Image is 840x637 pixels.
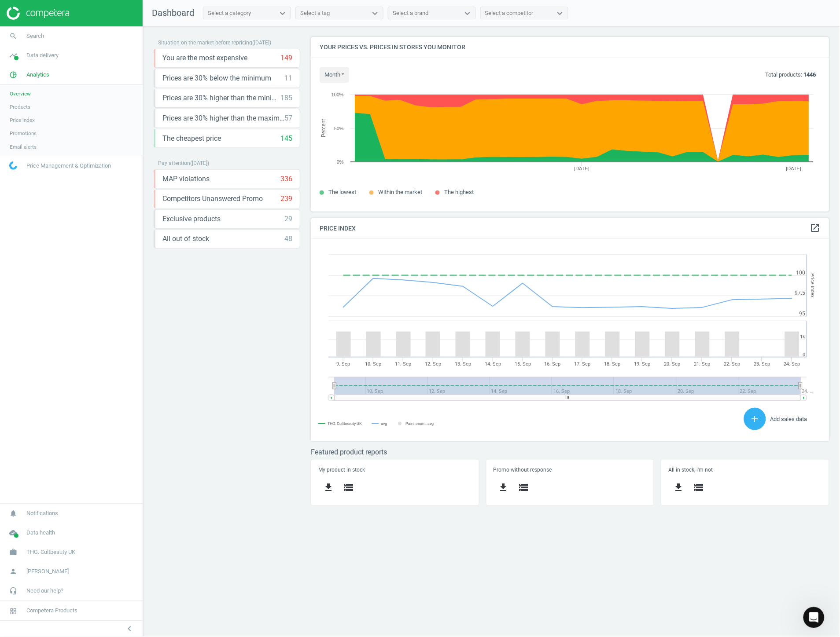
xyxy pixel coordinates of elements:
tspan: 15. Sep [515,361,531,367]
text: 1k [800,334,806,340]
a: open_in_new [810,223,821,234]
h3: Featured product reports [311,448,829,456]
div: Select a competitor [485,9,534,17]
span: Price index [10,117,35,124]
span: Prices are 30% higher than the maximal [162,113,285,123]
tspan: 10. Sep [365,361,381,367]
span: ( [DATE] ) [190,160,209,166]
span: Price Management & Optimization [26,162,111,170]
i: work [5,544,22,561]
tspan: 22. Sep [724,361,741,367]
div: 185 [281,93,293,103]
text: 0 [803,352,806,358]
tspan: Price Index [810,274,816,298]
span: Data delivery [26,51,59,59]
tspan: Pairs count: avg [405,421,434,426]
text: 50% [334,126,344,131]
tspan: Percent [321,119,327,137]
i: storage [343,483,354,493]
span: Analytics [26,71,49,79]
text: 97.5 [795,290,806,296]
span: The lowest [328,189,356,195]
button: storage [339,478,359,498]
div: 29 [285,214,293,224]
text: 100% [332,92,344,97]
button: chevron_left [118,623,140,635]
button: storage [689,478,709,498]
span: Prices are 30% below the minimum [162,73,271,83]
i: headset_mic [5,583,22,600]
iframe: Intercom live chat [803,607,825,628]
tspan: [DATE] [786,166,802,171]
i: open_in_new [810,223,821,233]
i: add [750,414,760,424]
i: chevron_left [124,624,135,634]
span: The highest [444,189,474,195]
i: get_app [498,483,509,493]
i: cloud_done [5,525,22,542]
h4: Your prices vs. prices in stores you monitor [311,37,829,58]
span: Competera Products [26,607,77,615]
span: The cheapest price [162,134,221,143]
div: 149 [281,53,293,63]
span: All out of stock [162,234,209,244]
div: 48 [285,234,293,244]
h5: Promo without response [494,467,647,473]
tspan: 17. Sep [575,361,591,367]
tspan: 23. Sep [754,361,770,367]
button: get_app [669,478,689,498]
i: timeline [5,47,22,64]
span: ( [DATE] ) [252,40,271,46]
i: storage [694,483,704,493]
button: storage [514,478,534,498]
button: add [744,408,766,430]
button: get_app [494,478,514,498]
div: 239 [281,194,293,204]
span: MAP violations [162,174,210,184]
div: 11 [285,73,293,83]
span: Need our help? [26,587,63,595]
img: wGWNvw8QSZomAAAAABJRU5ErkJggg== [9,161,17,170]
span: Situation on the market before repricing [158,40,252,46]
h5: My product in stock [318,467,472,473]
tspan: 9. Sep [336,361,350,367]
span: You are the most expensive [162,53,247,63]
tspan: [DATE] [575,166,590,171]
span: [PERSON_NAME] [26,568,69,576]
tspan: 13. Sep [455,361,471,367]
span: Email alerts [10,143,37,150]
tspan: 11. Sep [395,361,411,367]
span: Search [26,32,44,40]
img: ajHJNr6hYgQAAAAASUVORK5CYII= [7,7,69,20]
tspan: 12. Sep [425,361,441,367]
i: get_app [674,483,684,493]
span: Add sales data [770,416,807,422]
span: Competitors Unanswered Promo [162,194,263,204]
h5: All in stock, i'm not [669,467,822,473]
tspan: 21. Sep [694,361,711,367]
span: Promotions [10,130,37,137]
tspan: 14. Sep [485,361,501,367]
tspan: avg [381,421,387,426]
i: person [5,564,22,580]
span: Dashboard [152,7,194,18]
text: 95 [799,311,806,317]
i: get_app [323,483,334,493]
button: month [320,67,349,83]
i: search [5,28,22,44]
i: pie_chart_outlined [5,66,22,83]
button: get_app [318,478,339,498]
div: 57 [285,113,293,123]
tspan: 24. Sep [784,361,800,367]
span: Products [10,103,30,110]
p: Total products: [766,71,816,79]
span: THG. Cultbeauty UK [26,549,75,556]
b: 1446 [804,71,816,78]
div: 145 [281,134,293,143]
span: Exclusive products [162,214,221,224]
span: Within the market [378,189,422,195]
span: Pay attention [158,160,190,166]
span: Overview [10,90,31,97]
tspan: 18. Sep [604,361,621,367]
i: notifications [5,505,22,522]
